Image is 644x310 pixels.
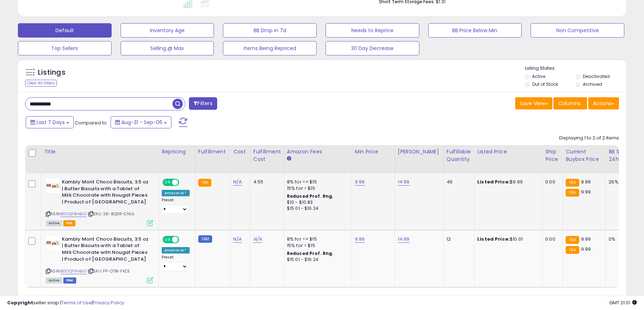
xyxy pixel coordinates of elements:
button: Needs to Reprice [326,23,419,38]
span: FBA [63,220,75,226]
strong: Copyright [7,299,33,306]
img: 31HFW+ueCYL._SL40_.jpg [46,179,60,193]
a: N/A [233,236,242,243]
small: FBA [566,236,579,244]
button: Items Being Repriced [223,41,317,55]
div: seller snap | | [7,300,124,306]
span: Aug-31 - Sep-06 [121,119,162,126]
b: Listed Price: [477,178,510,185]
div: 46 [447,179,469,185]
a: 14.99 [398,178,410,186]
div: 15% for > $15 [287,242,346,249]
small: FBA [198,179,211,187]
small: Amazon Fees. [287,156,291,162]
button: Default [18,23,112,38]
div: BB Share 24h. [609,148,635,163]
div: Clear All Filters [25,80,57,87]
b: Reduced Prof. Rng. [287,193,334,199]
a: B0DQF8HBJG [60,211,87,217]
small: FBA [566,246,579,254]
img: 31HFW+ueCYL._SL40_.jpg [46,236,60,250]
div: $10 - $10.83 [287,200,346,206]
div: Amazon Fees [287,148,349,156]
span: ON [163,236,172,242]
div: $9.99 [477,179,537,185]
div: 0% [609,236,632,242]
label: Deactivated [583,73,610,79]
button: Columns [553,97,587,109]
a: N/A [253,236,262,243]
span: All listings currently available for purchase on Amazon [46,277,62,284]
div: 4.55 [253,179,278,185]
button: Non Competitive [531,23,624,38]
div: Current Buybox Price [566,148,602,163]
div: ASIN: [46,236,153,282]
div: [PERSON_NAME] [398,148,440,156]
div: 0.00 [545,179,557,185]
a: 14.99 [398,236,410,243]
span: ON [163,179,172,186]
small: FBA [566,179,579,187]
button: Filters [189,97,217,110]
div: 8% for <= $15 [287,236,346,242]
div: Min Price [355,148,392,156]
span: 9.99 [581,246,591,252]
a: Terms of Use [61,299,92,306]
h5: Listings [38,68,65,78]
div: Fulfillment [198,148,227,156]
label: Archived [583,81,602,87]
div: 12 [447,236,469,242]
div: Ship Price [545,148,560,163]
div: $15.01 - $16.24 [287,257,346,263]
b: Kambly Mont Choco Biscuits, 3.5 oz | Butter Biscuits with a Tablet of Milk Chocolate with Nougat ... [62,179,149,207]
span: OFF [178,179,190,186]
div: $15.01 - $16.24 [287,206,346,212]
b: Reduced Prof. Rng. [287,250,334,256]
span: OFF [178,236,190,242]
b: Kambly Mont Choco Biscuits, 3.5 oz | Butter Biscuits with a Tablet of Milk Chocolate with Nougat ... [62,236,149,264]
span: 9.99 [581,236,591,242]
div: Preset: [162,198,190,214]
button: BB Drop in 7d [223,23,317,38]
div: Preset: [162,255,190,271]
a: 9.99 [355,236,365,243]
p: Listing States: [525,65,626,72]
label: Out of Stock [532,81,558,87]
button: Aug-31 - Sep-06 [111,116,171,128]
a: N/A [233,178,242,186]
div: Cost [233,148,247,156]
div: Listed Price [477,148,539,156]
small: FBM [198,235,212,243]
button: Save View [515,97,552,109]
div: $10.01 [477,236,537,242]
button: Selling @ Max [121,41,214,55]
small: FBA [566,189,579,197]
span: 9.99 [581,188,591,195]
div: Displaying 1 to 2 of 2 items [559,135,619,142]
span: All listings currently available for purchase on Amazon [46,220,62,226]
button: Last 7 Days [26,116,74,128]
a: 9.99 [355,178,365,186]
b: Listed Price: [477,236,510,242]
button: 30 Day Decrease [326,41,419,55]
div: Amazon AI * [162,247,190,254]
label: Active [532,73,545,79]
div: 0.00 [545,236,557,242]
span: | SKU: 26-8Q5R-CNUL [88,211,135,217]
span: | SKU: FP-O7BI-FKCE [88,268,130,274]
div: 15% for > $15 [287,185,346,192]
div: Fulfillable Quantity [447,148,471,163]
span: 2025-09-14 21:01 GMT [609,299,637,306]
div: Title [44,148,156,156]
button: BB Price Below Min [428,23,522,38]
span: Last 7 Days [36,119,65,126]
div: Fulfillment Cost [253,148,281,163]
span: Columns [558,100,581,107]
a: Privacy Policy [93,299,124,306]
div: Amazon AI * [162,190,190,196]
span: Compared to: [75,119,108,126]
div: 26% [609,179,632,185]
a: B0DQF8HBJG [60,268,87,274]
button: Top Sellers [18,41,112,55]
div: Repricing [162,148,192,156]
